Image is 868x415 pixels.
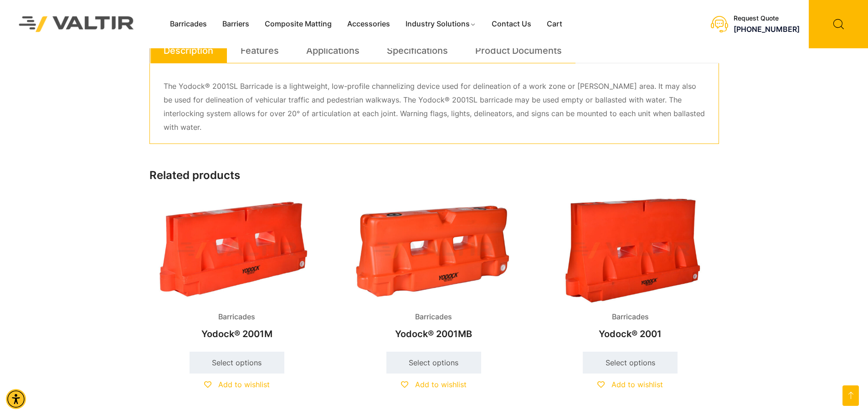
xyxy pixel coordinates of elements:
h2: Yodock® 2001M [149,324,324,344]
p: The Yodock® 2001SL Barricade is a lightweight, low-profile channelizing device used for delineati... [164,80,705,134]
a: Barriers [215,17,257,31]
a: Industry Solutions [398,17,484,31]
a: Composite Matting [257,17,339,31]
div: Accessibility Menu [6,389,26,409]
a: Add to wishlist [204,380,270,389]
a: BarricadesYodock® 2001 [543,198,718,344]
a: BarricadesYodock® 2001MB [346,198,521,344]
a: Select options for “Yodock® 2001M” [190,352,284,374]
a: Add to wishlist [401,380,467,389]
a: Barricades [162,17,215,31]
a: Select options for “Yodock® 2001MB” [386,352,481,374]
a: BarricadesYodock® 2001M [149,198,324,344]
span: Add to wishlist [415,380,467,389]
a: Specifications [387,38,448,63]
img: Barricades [149,198,324,303]
a: Select options for “Yodock® 2001” [583,352,678,374]
h2: Yodock® 2001MB [346,324,521,344]
a: Description [164,38,213,63]
a: Applications [306,38,360,63]
a: Product Documents [475,38,562,63]
a: call (888) 496-3625 [734,25,800,34]
h2: Yodock® 2001 [543,324,718,344]
span: Barricades [605,310,656,324]
img: Barricades [543,198,718,303]
div: Request Quote [734,15,800,22]
a: Add to wishlist [597,380,663,389]
img: Barricades [346,198,521,303]
a: Contact Us [484,17,539,31]
img: Valtir Rentals [7,4,146,44]
span: Add to wishlist [611,380,663,389]
span: Barricades [211,310,262,324]
a: Cart [539,17,570,31]
a: Accessories [339,17,398,31]
span: Add to wishlist [218,380,270,389]
h2: Related products [149,169,719,182]
a: Open this option [842,385,859,406]
span: Barricades [408,310,459,324]
a: Features [241,38,279,63]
